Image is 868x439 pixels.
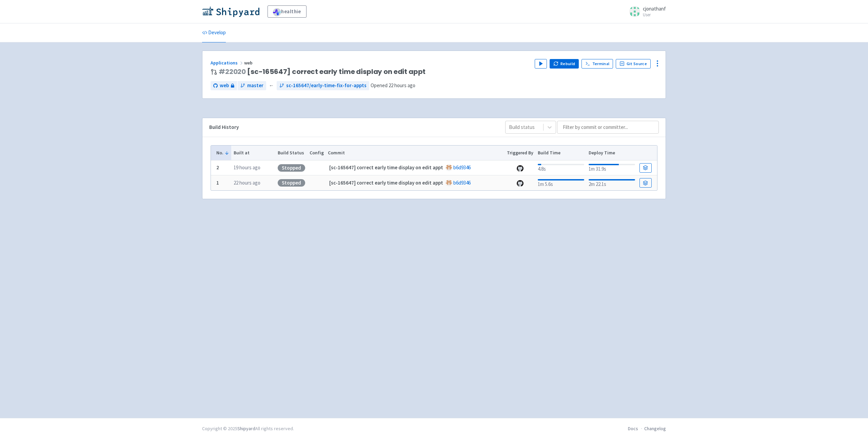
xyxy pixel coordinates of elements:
time: 22 hours ago [234,179,260,186]
div: 1m 31.9s [589,163,635,173]
small: User [643,13,666,17]
a: healthie [268,5,307,18]
b: 2 [216,164,219,171]
a: Applications [211,60,244,66]
strong: [sc-165647] correct early time display on edit appt [329,164,443,171]
th: Deploy Time [586,146,637,160]
span: web [244,60,254,66]
a: b6d9346 [453,179,471,186]
input: Filter by commit or committer... [557,121,659,134]
time: 22 hours ago [389,82,415,89]
th: Build Time [535,146,586,160]
div: Copyright © 2025 All rights reserved. [202,425,294,432]
th: Config [307,146,326,160]
span: ← [269,82,274,90]
a: Changelog [644,425,666,432]
div: 1m 5.6s [538,178,584,188]
b: 1 [216,179,219,186]
button: No. [216,149,229,156]
img: Shipyard logo [202,6,259,17]
strong: [sc-165647] correct early time display on edit appt [329,179,443,186]
a: master [238,81,266,90]
th: Triggered By [505,146,536,160]
button: Rebuild [550,59,579,69]
div: 2m 22.1s [589,178,635,188]
span: web [220,82,229,90]
a: Docs [628,425,638,432]
a: sc-165647/early-time-fix-for-appts [277,81,369,90]
time: 19 hours ago [234,164,260,171]
button: Play [535,59,547,69]
th: Commit [326,146,505,160]
div: 4.8s [538,163,584,173]
span: [sc-165647] correct early time display on edit appt [219,68,426,76]
a: Git Source [616,59,651,69]
a: Shipyard [237,425,255,432]
span: master [247,82,263,90]
a: b6d9346 [453,164,471,171]
div: Stopped [278,179,305,187]
a: cjonathanf User [625,6,666,17]
a: #22020 [219,67,246,76]
div: Stopped [278,164,305,172]
div: Build History [209,123,494,131]
th: Built at [231,146,275,160]
th: Build Status [275,146,307,160]
a: Build Details [639,163,652,173]
span: sc-165647/early-time-fix-for-appts [286,82,367,90]
a: Develop [202,23,226,42]
span: cjonathanf [643,5,666,12]
a: Terminal [581,59,613,69]
span: Opened [371,82,415,89]
a: Build Details [639,178,652,188]
a: web [211,81,237,90]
